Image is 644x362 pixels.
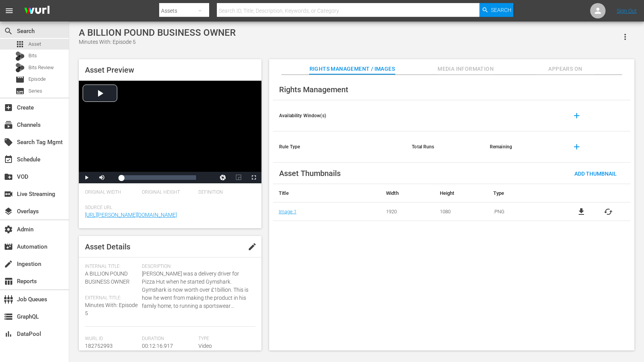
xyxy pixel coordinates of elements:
th: Remaining [484,131,561,163]
span: Wurl Id [85,336,138,342]
div: Video Player [79,81,261,183]
a: file_download [577,207,586,216]
span: Asset Details [85,242,130,251]
span: Search Tag Mgmt [4,138,13,147]
button: add [567,106,586,125]
span: Episode [28,75,46,83]
button: Play [79,172,94,183]
button: Search [479,3,513,17]
td: 1080 [434,203,488,221]
th: Total Runs [406,131,484,163]
span: add [572,142,581,151]
th: Type [488,184,559,203]
span: Series [15,86,25,96]
td: .PNG [488,203,559,221]
span: Create [4,103,13,112]
span: Original Width [85,189,138,196]
span: Original Height [142,189,195,196]
span: Search [491,3,511,17]
a: Sign Out [617,8,637,14]
span: menu [5,6,14,15]
span: Channels [4,120,13,130]
span: Ingestion [4,259,13,269]
span: Rights Management / Images [310,64,395,74]
span: Overlays [4,207,13,216]
span: Source Url [85,205,251,211]
span: Schedule [4,155,13,164]
span: Video [198,343,212,349]
img: ans4CAIJ8jUAAAAAAAAAAAAAAAAAAAAAAAAgQb4GAAAAAAAAAAAAAAAAAAAAAAAAJMjXAAAAAAAAAAAAAAAAAAAAAAAAgAT5G... [18,2,55,20]
div: A BILLION POUND BUSINESS OWNER [79,27,236,38]
span: GraphQL [4,312,13,321]
span: Asset Preview [85,65,134,75]
a: Image 1 [279,209,296,214]
th: Rule Type [273,131,406,163]
span: A BILLION POUND BUSINESS OWNER [85,271,130,285]
span: Live Streaming [4,189,13,199]
span: Bits [28,52,37,60]
th: Availability Window(s) [273,100,406,131]
span: Type [198,336,251,342]
span: Description: [142,264,251,270]
button: Jump To Time [215,172,231,183]
span: Appears On [536,64,594,74]
span: External Title: [85,295,138,301]
td: 1920 [380,203,434,221]
button: Fullscreen [246,172,261,183]
div: Progress Bar [121,175,196,180]
span: Duration [142,336,195,342]
span: Admin [4,225,13,234]
button: Mute [94,172,110,183]
span: 00:12:16.917 [142,343,173,349]
div: Bits [15,51,25,61]
span: Rights Management [279,85,348,94]
span: Series [28,87,42,95]
span: Media Information [437,64,494,74]
div: Bits Review [15,63,25,72]
span: Search [4,27,13,36]
button: add [567,138,586,156]
button: cached [604,207,613,216]
span: Minutes With: Episode 5 [85,302,138,316]
th: Width [380,184,434,203]
button: edit [243,237,261,256]
th: Title [273,184,380,203]
span: VOD [4,172,13,181]
a: [URL][PERSON_NAME][DOMAIN_NAME] [85,212,177,218]
span: Asset Thumbnails [279,169,341,178]
span: Internal Title: [85,264,138,270]
span: Reports [4,277,13,286]
span: [PERSON_NAME] was a delivery driver for Pizza Hut when he started Gymshark. Gymshark is now worth... [142,270,251,310]
span: Episode [15,75,25,84]
span: Asset [15,40,25,49]
span: Automation [4,242,13,251]
span: Job Queues [4,295,13,304]
button: Add Thumbnail [568,166,623,180]
span: Add Thumbnail [568,171,623,177]
span: edit [248,242,257,251]
th: Height [434,184,488,203]
span: add [572,111,581,120]
span: 182752993 [85,343,113,349]
div: Minutes With: Episode 5 [79,38,236,46]
span: Bits Review [28,64,54,71]
span: DataPool [4,329,13,339]
span: Definition [198,189,251,196]
button: Picture-in-Picture [231,172,246,183]
span: Asset [28,40,41,48]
